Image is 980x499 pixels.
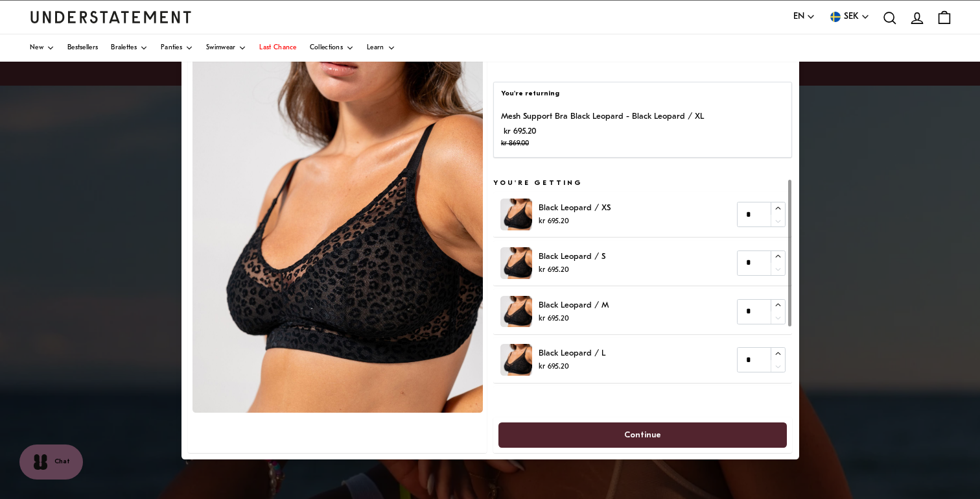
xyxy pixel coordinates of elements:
span: Last Chance [259,45,296,51]
a: New [30,34,54,62]
button: EN [793,10,815,24]
p: kr 695.20 [539,264,605,276]
p: Black Leopard / XS [539,201,611,215]
img: mesh-support-plus-black-leopard-393.jpg [500,247,532,279]
span: Panties [161,45,182,51]
p: Black Leopard / S [539,249,605,263]
span: Learn [367,45,384,51]
a: Learn [367,34,395,62]
span: Bralettes [111,45,137,51]
span: EN [793,10,804,24]
p: kr 695.20 [539,312,609,324]
a: Swimwear [206,34,246,62]
p: kr 695.20 [539,215,611,228]
span: SEK [844,10,859,24]
img: mesh-support-plus-black-leopard-393.jpg [500,344,532,376]
span: Swimwear [206,45,235,51]
p: Black Leopard / M [539,298,609,311]
h5: You're getting [493,178,792,189]
button: SEK [828,10,870,24]
img: mesh-support-plus-black-leopard-393.jpg [500,199,532,230]
a: Panties [161,34,193,62]
a: Bestsellers [67,34,98,62]
p: Mesh Support Bra Black Leopard - Black Leopard / XL [501,110,704,123]
p: kr 695.20 [501,124,704,150]
p: You're returning [501,89,785,99]
span: New [30,45,43,51]
a: Understatement Homepage [30,11,192,23]
a: Last Chance [259,34,296,62]
a: Collections [310,34,354,62]
span: Continue [624,422,661,446]
img: mesh-support-plus-black-leopard-393.jpg [500,295,532,327]
span: Bestsellers [67,45,98,51]
span: Collections [310,45,343,51]
p: Black Leopard / L [539,347,605,360]
strike: kr 869.00 [501,140,529,147]
img: mesh-support-plus-black-leopard-393.jpg [192,51,483,412]
button: Continue [498,422,787,447]
a: Bralettes [111,34,148,62]
p: kr 695.20 [539,361,605,373]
